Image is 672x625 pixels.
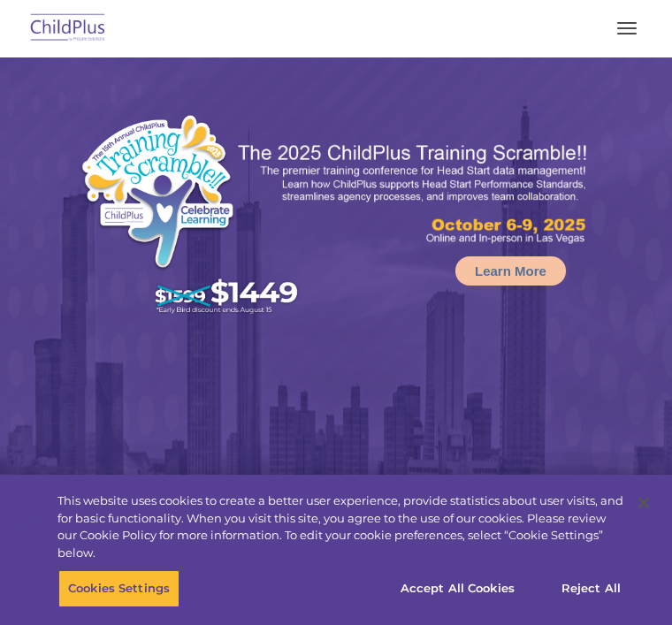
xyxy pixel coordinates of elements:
[57,492,624,561] div: This website uses cookies to create a better user experience, provide statistics about user visit...
[624,484,663,522] button: Close
[391,570,524,607] button: Accept All Cookies
[455,256,566,286] a: Learn More
[27,8,110,50] img: ChildPlus by Procare Solutions
[536,570,646,607] button: Reject All
[58,570,179,607] button: Cookies Settings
